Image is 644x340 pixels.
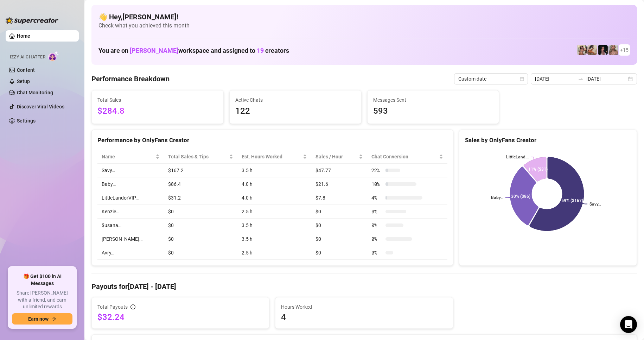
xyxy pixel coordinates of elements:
span: 🎁 Get $100 in AI Messages [12,273,72,287]
td: Kenzie… [97,205,164,219]
span: Active Chats [235,96,356,104]
span: to [578,76,584,82]
span: 4 [281,311,447,323]
span: 0 % [371,249,383,257]
th: Chat Conversion [367,150,447,164]
td: $47.77 [311,164,367,177]
span: + 15 [620,46,629,54]
td: 4.0 h [237,191,311,205]
td: $0 [311,219,367,232]
td: $86.4 [164,177,237,191]
a: Setup [17,78,30,84]
span: 0 % [371,221,383,229]
td: 2.5 h [237,246,311,260]
img: Baby (@babyyyybellaa) [598,45,608,55]
img: Kayla (@kaylathaylababy) [587,45,597,55]
input: Start date [535,75,575,83]
a: Settings [17,118,36,124]
span: arrow-right [51,316,56,321]
div: Sales by OnlyFans Creator [465,136,631,145]
div: Est. Hours Worked [242,153,301,160]
span: swap-right [578,76,584,82]
text: LittleLand... [506,155,529,159]
div: Performance by OnlyFans Creator [97,136,447,145]
span: calendar [520,77,524,81]
span: Izzy AI Chatter [10,54,45,61]
td: $31.2 [164,191,237,205]
div: Open Intercom Messenger [620,316,637,333]
td: $0 [311,246,367,260]
span: Custom date [458,74,524,84]
td: $0 [164,205,237,219]
a: Content [17,67,35,73]
span: 22 % [371,166,383,174]
th: Name [97,150,164,164]
span: Total Payouts [97,303,128,311]
td: $0 [164,246,237,260]
span: Name [102,153,154,160]
td: $167.2 [164,164,237,177]
text: Savy… [589,202,601,207]
h4: Payouts for [DATE] - [DATE] [91,282,637,291]
span: 0 % [371,235,383,243]
a: Home [17,33,30,39]
th: Total Sales & Tips [164,150,237,164]
span: Messages Sent [373,96,493,104]
td: $0 [164,219,237,232]
td: $7.8 [311,191,367,205]
img: Avry (@avryjennervip) [577,45,587,55]
td: $usana… [97,219,164,232]
span: Share [PERSON_NAME] with a friend, and earn unlimited rewards [12,290,72,310]
span: Total Sales & Tips [168,153,228,160]
span: [PERSON_NAME] [130,47,178,54]
th: Sales / Hour [311,150,367,164]
span: Hours Worked [281,303,447,311]
td: $0 [311,205,367,219]
td: 3.5 h [237,164,311,177]
span: Earn now [28,316,49,322]
img: AI Chatter [48,51,59,61]
span: 4 % [371,194,383,202]
td: $0 [164,232,237,246]
input: End date [586,75,626,83]
a: Discover Viral Videos [17,104,64,109]
h4: 👋 Hey, [PERSON_NAME] ! [98,12,630,22]
td: $21.6 [311,177,367,191]
h1: You are on workspace and assigned to creators [98,47,289,55]
td: Savy… [97,164,164,177]
td: 2.5 h [237,205,311,219]
span: $284.8 [97,105,218,118]
span: Chat Conversion [371,153,438,160]
td: $0 [311,232,367,246]
td: 4.0 h [237,177,311,191]
img: logo-BBDzfeDw.svg [6,17,58,24]
td: Baby… [97,177,164,191]
span: 0 % [371,208,383,215]
td: [PERSON_NAME]… [97,232,164,246]
text: Baby… [491,195,503,200]
span: Total Sales [97,96,218,104]
span: 593 [373,105,493,118]
span: 10 % [371,180,383,188]
span: info-circle [130,304,135,309]
span: Sales / Hour [315,153,357,160]
td: 3.5 h [237,232,311,246]
span: 122 [235,105,356,118]
td: Avry… [97,246,164,260]
button: Earn nowarrow-right [12,313,72,325]
a: Chat Monitoring [17,90,53,95]
h4: Performance Breakdown [91,74,170,84]
span: $32.24 [97,311,263,323]
td: 3.5 h [237,219,311,232]
span: Check what you achieved this month [98,22,630,30]
img: Kenzie (@dmaxkenz) [608,45,618,55]
span: 19 [257,47,264,54]
td: LittleLandorVIP… [97,191,164,205]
